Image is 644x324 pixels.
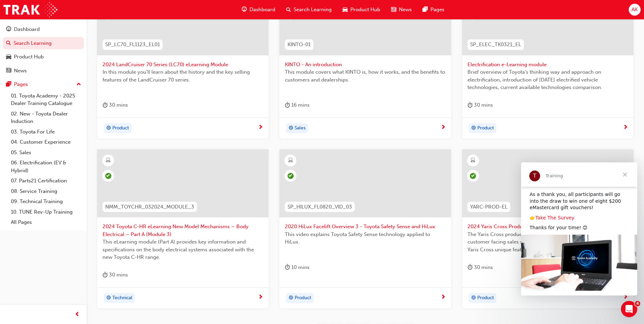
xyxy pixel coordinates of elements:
[103,61,263,69] span: 2024 LandCruiser 70 Series (LC70) eLearning Module
[294,6,332,14] span: Search Learning
[103,101,108,109] span: duration-icon
[106,124,111,133] span: target-icon
[423,5,428,14] span: pages-icon
[295,124,306,132] span: Sales
[3,78,84,91] button: Pages
[8,137,84,147] a: 04. Customer Experience
[105,173,111,179] span: learningRecordVerb_PASS-icon
[103,271,128,279] div: 30 mins
[97,149,269,308] a: NMM_TOYCHR_032024_MODULE_32024 Toyota C-HR eLearning New Model Mechanisms – Body Electrical – Par...
[3,37,84,50] a: Search Learning
[6,68,11,74] span: news-icon
[112,124,129,132] span: Product
[8,217,84,228] a: All Pages
[295,294,311,302] span: Product
[471,124,476,133] span: target-icon
[8,91,84,109] a: 01. Toyota Academy - 2025 Dealer Training Catalogue
[285,68,445,84] span: This module covers what KINTO is, how it works, and the benefits to customers and dealerships.
[285,101,310,109] div: 16 mins
[106,156,111,165] span: learningResourceType_ELEARNING-icon
[285,61,445,69] span: KINTO - An introduction
[470,41,521,49] span: SP_ELEC_TK0321_EL
[391,5,396,14] span: news-icon
[14,25,40,33] div: Dashboard
[236,3,281,17] a: guage-iconDashboard
[14,67,27,75] div: News
[6,54,11,60] span: car-icon
[467,231,628,254] span: The Yaris Cross product eLearning Module is designed to support customer facing sales staff with ...
[467,223,628,231] span: 2024 Yaris Cross Product Training
[441,294,446,301] span: next-icon
[76,80,81,89] span: up-icon
[14,53,44,61] div: Product Hub
[288,173,294,179] span: learningRecordVerb_PASS-icon
[75,310,80,319] span: prev-icon
[106,294,111,303] span: target-icon
[467,68,628,91] span: Brief overview of Toyota’s thinking way and approach on electrification, introduction of [DATE] e...
[521,162,637,295] iframe: Intercom live chat message
[105,41,160,49] span: SP_LC70_FL1123_EL01
[8,196,84,207] a: 09. Technical Training
[103,223,263,238] span: 2024 Toyota C-HR eLearning New Model Mechanisms – Body Electrical – Part A (Module 3)
[8,207,84,217] a: 10. TUNE Rev-Up Training
[286,5,291,14] span: search-icon
[288,156,293,165] span: learningResourceType_ELEARNING-icon
[289,294,293,303] span: target-icon
[8,176,84,186] a: 07. Parts21 Certification
[8,109,84,127] a: 02. New - Toyota Dealer Induction
[430,6,444,14] span: Pages
[6,26,11,33] span: guage-icon
[8,186,84,197] a: 08. Service Training
[285,101,290,109] span: duration-icon
[3,65,84,77] a: News
[14,80,28,88] div: Pages
[289,124,293,133] span: target-icon
[467,61,628,69] span: Electrification e-Learning module
[477,124,494,132] span: Product
[417,3,450,17] a: pages-iconPages
[8,127,84,137] a: 03. Toyota For Life
[350,6,380,14] span: Product Hub
[285,223,445,231] span: 2020 HiLux Facelift Overview 3 - Toyota Safety Sense and HiLux
[242,5,247,14] span: guage-icon
[103,101,128,109] div: 30 mins
[3,51,84,63] a: Product Hub
[250,6,275,14] span: Dashboard
[635,301,640,306] span: 4
[103,68,263,84] span: In this module you'll learn about the history and the key selling features of the LandCruiser 70 ...
[337,3,386,17] a: car-iconProduct Hub
[631,6,638,14] span: AK
[470,203,508,211] span: YARC-PROD-EL
[6,82,11,88] span: pages-icon
[288,41,311,49] span: KINTO-01
[112,294,132,302] span: Technical
[399,6,412,14] span: News
[623,125,628,131] span: next-icon
[3,2,57,17] img: Trak
[285,263,310,272] div: 10 mins
[629,4,641,16] button: AK
[386,3,417,17] a: news-iconNews
[467,263,493,272] div: 30 mins
[258,125,263,131] span: next-icon
[258,294,263,301] span: next-icon
[462,149,633,308] a: YARC-PROD-EL2024 Yaris Cross Product TrainingThe Yaris Cross product eLearning Module is designed...
[285,231,445,246] span: This video explains Toyota Safety Sense technology applied to HiLux.
[621,301,637,317] iframe: Intercom live chat
[477,294,494,302] span: Product
[279,149,451,308] a: SP_HILUX_FL0820_VID_032020 HiLux Facelift Overview 3 - Toyota Safety Sense and HiLuxThis video ex...
[471,294,476,303] span: target-icon
[623,294,628,301] span: next-icon
[467,263,473,272] span: duration-icon
[470,173,476,179] span: learningRecordVerb_PASS-icon
[103,238,263,261] span: This eLearning module (Part A) provides key information and specifications on the body electrical...
[8,147,84,158] a: 05. Sales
